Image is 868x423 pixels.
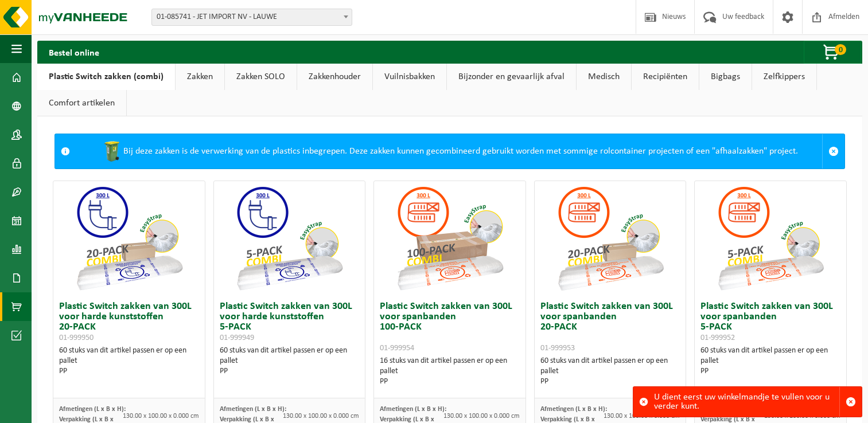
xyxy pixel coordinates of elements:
a: Vuilnisbakken [373,64,446,90]
a: Zakken SOLO [225,64,297,90]
a: Zakkenhouder [297,64,372,90]
span: 130.00 x 100.00 x 0.000 cm [283,413,359,420]
span: 01-085741 - JET IMPORT NV - LAUWE [152,9,352,25]
span: Afmetingen (L x B x H): [540,406,607,413]
span: 130.00 x 100.00 x 0.000 cm [123,413,199,420]
button: 0 [804,41,861,64]
img: WB-0240-HPE-GN-50.png [100,140,123,163]
div: 60 stuks van dit artikel passen er op een pallet [59,346,199,377]
span: 130.00 x 100.00 x 0.000 cm [604,413,680,420]
h3: Plastic Switch zakken van 300L voor spanbanden 5-PACK [700,301,840,343]
img: 01-999954 [392,181,507,296]
div: 60 stuks van dit artikel passen er op een pallet [220,346,360,377]
a: Recipiënten [632,64,699,90]
a: Zakken [176,64,224,90]
img: 01-999953 [553,181,668,296]
a: Bijzonder en gevaarlijk afval [447,64,576,90]
div: 60 stuks van dit artikel passen er op een pallet [700,346,840,377]
span: Afmetingen (L x B x H): [220,406,286,413]
span: 0 [835,44,846,55]
span: 01-999953 [540,344,575,352]
h2: Bestel online [37,41,111,63]
img: 01-999952 [713,181,828,296]
div: PP [59,366,199,377]
span: Afmetingen (L x B x H): [380,406,446,413]
div: PP [540,377,680,387]
span: 01-085741 - JET IMPORT NV - LAUWE [151,9,352,26]
a: Bigbags [699,64,752,90]
a: Plastic Switch zakken (combi) [37,64,175,90]
a: Zelfkippers [752,64,816,90]
span: 01-999952 [700,334,735,342]
span: 01-999949 [220,334,254,342]
div: PP [380,377,520,387]
a: Comfort artikelen [37,90,126,116]
span: 01-999954 [380,344,414,352]
div: U dient eerst uw winkelmandje te vullen voor u verder kunt. [654,387,839,417]
div: PP [220,366,360,377]
span: Afmetingen (L x B x H): [59,406,126,413]
a: Sluit melding [822,134,844,169]
div: Bij deze zakken is de verwerking van de plastics inbegrepen. Deze zakken kunnen gecombineerd gebr... [76,134,822,169]
div: PP [700,366,840,377]
a: Medisch [577,64,631,90]
h3: Plastic Switch zakken van 300L voor harde kunststoffen 20-PACK [59,301,199,343]
div: 16 stuks van dit artikel passen er op een pallet [380,356,520,387]
img: 01-999949 [232,181,347,296]
div: 60 stuks van dit artikel passen er op een pallet [540,356,680,387]
img: 01-999950 [72,181,186,296]
h3: Plastic Switch zakken van 300L voor spanbanden 20-PACK [540,301,680,353]
span: 130.00 x 100.00 x 0.000 cm [443,413,520,420]
h3: Plastic Switch zakken van 300L voor harde kunststoffen 5-PACK [220,301,360,343]
span: 01-999950 [59,334,94,342]
h3: Plastic Switch zakken van 300L voor spanbanden 100-PACK [380,301,520,353]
